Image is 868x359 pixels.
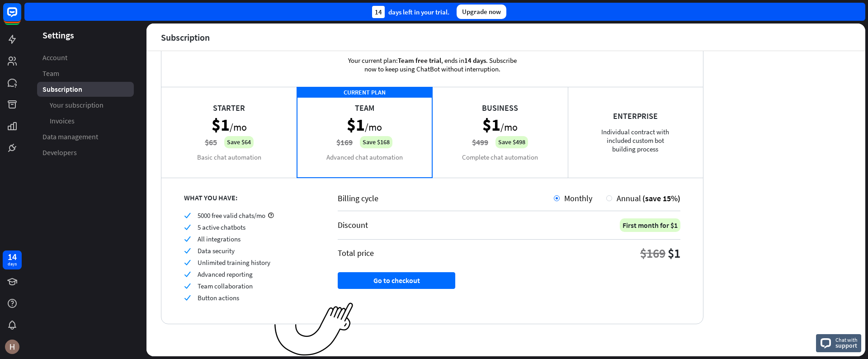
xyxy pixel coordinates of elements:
button: Open LiveChat chat widget [7,4,34,31]
span: 14 days [464,56,486,65]
span: Annual [617,193,641,203]
a: Developers [37,145,134,160]
a: 14 days [3,250,22,269]
div: days [8,261,17,267]
div: days left in your trial. [372,6,449,18]
div: WHAT YOU HAVE: [184,193,315,202]
span: Monthly [564,193,592,203]
span: Chat with [835,335,858,344]
a: Data management [37,129,134,144]
i: check [184,236,191,242]
div: First month for $1 [620,218,680,232]
div: $169 [640,245,665,261]
i: check [184,271,191,278]
span: (save 15%) [642,193,680,203]
span: Subscription [42,85,82,94]
span: 5000 free valid chats/mo [198,211,265,220]
span: Account [42,53,67,62]
span: Team collaboration [198,282,253,290]
span: support [835,341,858,350]
img: ec979a0a656117aaf919.png [274,302,354,356]
span: Team free trial [398,56,441,65]
span: Developers [42,148,77,157]
a: Team [37,66,134,81]
a: Invoices [37,113,134,128]
span: Data security [198,246,235,255]
div: $1 [668,245,680,261]
span: Data management [42,132,98,142]
button: Go to checkout [338,272,455,289]
span: 5 active chatbots [198,223,245,231]
div: Upgrade now [457,5,506,19]
span: Team [42,69,59,78]
a: Account [37,50,134,65]
i: check [184,283,191,289]
span: Unlimited training history [198,258,270,267]
span: Your subscription [50,100,104,110]
span: All integrations [198,235,241,243]
div: Total price [338,248,374,258]
i: check [184,259,191,266]
i: check [184,294,191,301]
span: Advanced reporting [198,270,253,279]
div: Discount [338,220,368,230]
div: 14 [372,6,385,18]
i: check [184,224,191,231]
div: Billing cycle [338,193,554,203]
i: check [184,212,191,219]
div: 14 [8,253,17,261]
header: Settings [24,29,146,41]
span: Button actions [198,293,239,302]
div: Subscription [161,32,210,43]
a: Your subscription [37,98,134,113]
i: check [184,247,191,254]
span: Invoices [50,116,75,126]
div: Your current plan: , ends in . Subscribe now to keep using ChatBot without interruption. [335,43,529,87]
